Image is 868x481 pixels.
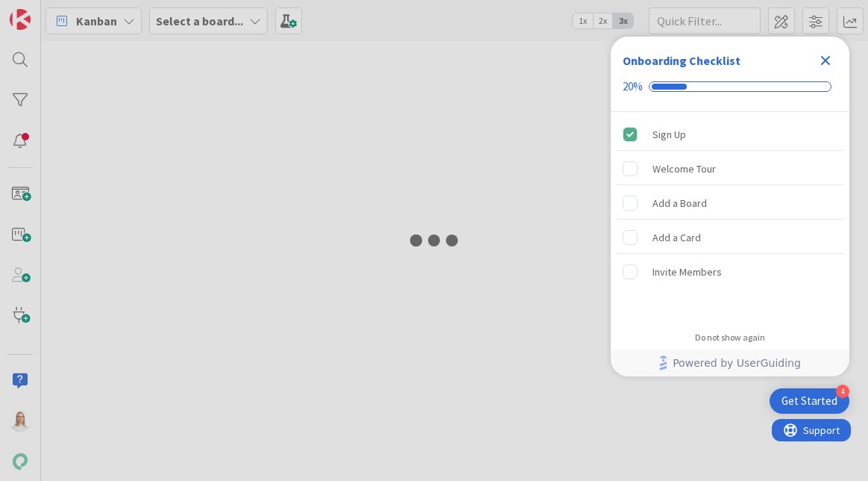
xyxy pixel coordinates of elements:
[623,80,837,93] div: Checklist progress: 20%
[623,52,740,69] div: Onboarding Checklist
[836,385,849,398] div: 4
[618,350,842,376] a: Powered by UserGuiding
[781,394,837,409] div: Get Started
[652,263,722,281] div: Invite Members
[611,350,849,376] div: Footer
[617,255,843,288] div: Invite Members is incomplete.
[617,152,843,185] div: Welcome Tour is incomplete.
[623,80,643,93] div: 20%
[673,354,801,372] span: Powered by UserGuiding
[611,112,849,322] div: Checklist items
[652,160,716,178] div: Welcome Tour
[695,332,765,344] div: Do not show again
[617,187,843,220] div: Add a Board is incomplete.
[652,125,686,143] div: Sign Up
[814,49,837,72] div: Close Checklist
[617,221,843,254] div: Add a Card is incomplete.
[617,118,843,151] div: Sign Up is complete.
[611,37,849,376] div: Checklist Container
[652,229,701,246] div: Add a Card
[652,194,707,212] div: Add a Board
[31,2,68,20] span: Support
[770,388,849,414] div: Open Get Started checklist, remaining modules: 4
